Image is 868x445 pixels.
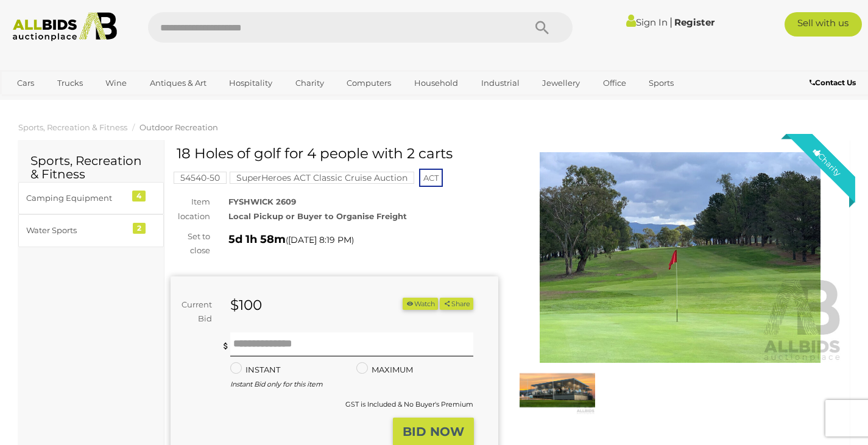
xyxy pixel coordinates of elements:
a: Camping Equipment 4 [18,182,164,214]
strong: $100 [230,296,262,314]
label: MAXIMUM [356,363,413,377]
span: ( ) [286,235,354,245]
h2: Sports, Recreation & Fitness [30,154,152,181]
span: ACT [419,169,443,187]
div: 2 [133,223,146,234]
mark: SuperHeroes ACT Classic Cruise Auction [230,172,414,184]
a: Jewellery [534,73,588,93]
div: Charity [799,134,855,190]
img: 18 Holes of golf for 4 people with 2 carts [517,152,844,363]
a: Sports, Recreation & Fitness [18,122,127,132]
span: | [669,15,672,29]
div: Item location [161,195,219,223]
a: Register [674,16,715,28]
a: Industrial [473,73,528,93]
a: Sports [641,73,682,93]
strong: Local Pickup or Buyer to Organise Freight [228,211,407,221]
button: Search [512,12,573,43]
a: [GEOGRAPHIC_DATA] [9,93,111,113]
img: 18 Holes of golf for 4 people with 2 carts [520,366,595,415]
small: GST is Included & No Buyer's Premium [345,400,473,408]
a: Charity [288,73,332,93]
a: 54540-50 [174,173,227,183]
div: Camping Equipment [26,191,127,205]
button: Share [440,298,473,310]
div: Current Bid [171,298,221,326]
i: Instant Bid only for this item [230,380,323,388]
a: Trucks [49,73,91,93]
a: Cars [9,73,42,93]
h1: 18 Holes of golf for 4 people with 2 carts [177,146,495,161]
a: Outdoor Recreation [139,122,218,132]
strong: 5d 1h 58m [228,233,286,246]
div: Set to close [161,230,219,258]
a: Antiques & Art [142,73,214,93]
b: Contact Us [810,78,856,87]
a: Household [406,73,466,93]
button: Watch [403,298,438,310]
a: Sell with us [785,12,863,37]
a: Contact Us [810,76,859,89]
div: 4 [132,191,146,201]
span: [DATE] 8:19 PM [288,234,351,245]
a: Sign In [626,16,668,28]
a: Wine [97,73,135,93]
strong: FYSHWICK 2609 [228,197,296,206]
a: Water Sports 2 [18,214,164,247]
a: Computers [339,73,399,93]
li: Watch this item [403,298,438,310]
img: Allbids.com.au [7,12,123,41]
a: Hospitality [221,73,280,93]
label: INSTANT [230,363,280,377]
a: Office [595,73,634,93]
strong: BID NOW [403,424,464,439]
mark: 54540-50 [174,172,227,184]
a: SuperHeroes ACT Classic Cruise Auction [230,173,414,183]
div: Water Sports [26,223,127,237]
